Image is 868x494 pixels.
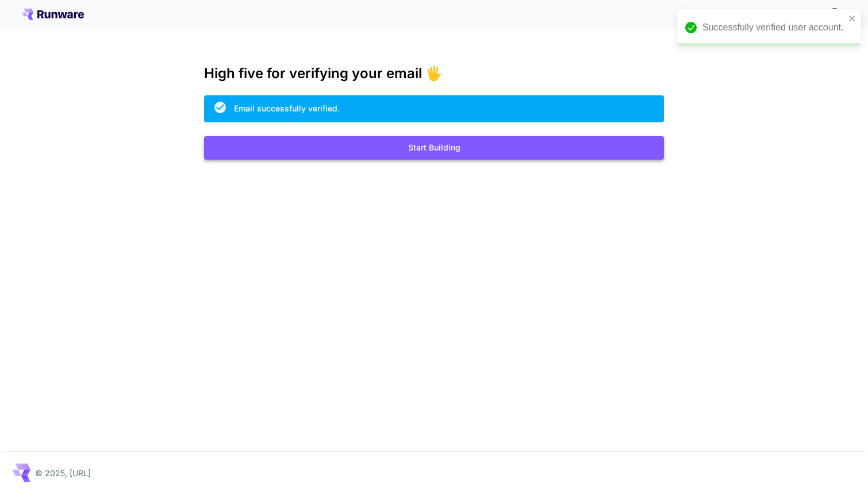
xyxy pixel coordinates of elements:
button: In order to qualify for free credit, you need to sign up with a business email address and click ... [823,2,846,25]
button: Start Building [204,136,664,160]
div: Email successfully verified. [234,102,340,114]
button: close [848,14,857,23]
h3: High five for verifying your email 🖐️ [204,65,664,82]
div: Successfully verified user account. [702,21,845,34]
p: © 2025, [URL] [35,467,91,479]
